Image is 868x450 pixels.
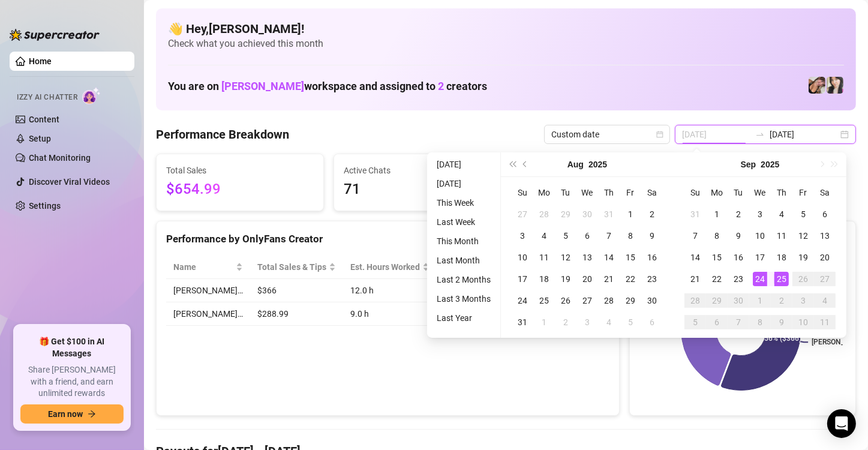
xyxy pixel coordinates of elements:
[706,247,728,268] td: 2025-09-15
[620,311,641,333] td: 2025-09-05
[537,315,551,329] div: 1
[771,290,792,311] td: 2025-10-02
[533,247,555,268] td: 2025-08-11
[576,203,598,225] td: 2025-07-30
[770,128,838,141] input: End date
[598,182,620,203] th: Th
[796,250,810,265] div: 19
[728,268,749,290] td: 2025-09-23
[710,229,724,243] div: 8
[684,247,706,268] td: 2025-09-14
[728,311,749,333] td: 2025-10-07
[774,293,789,308] div: 2
[537,207,551,221] div: 28
[814,203,836,225] td: 2025-09-06
[814,311,836,333] td: 2025-10-11
[576,247,598,268] td: 2025-08-13
[818,207,832,221] div: 6
[82,87,101,104] img: AI Chatter
[620,290,641,311] td: 2025-08-29
[20,404,124,424] button: Earn nowarrow-right
[731,229,746,243] div: 9
[250,279,343,302] td: $366
[796,207,810,221] div: 5
[818,250,832,265] div: 20
[602,250,616,265] div: 14
[645,293,659,308] div: 30
[533,268,555,290] td: 2025-08-18
[506,152,519,176] button: Last year (Control + left)
[168,80,487,93] h1: You are on workspace and assigned to creators
[555,203,576,225] td: 2025-07-29
[166,178,314,201] span: $654.99
[818,272,832,286] div: 27
[432,215,495,229] li: Last Week
[432,234,495,248] li: This Month
[645,207,659,221] div: 2
[796,293,810,308] div: 3
[684,203,706,225] td: 2025-08-31
[533,311,555,333] td: 2025-09-01
[432,176,495,191] li: [DATE]
[706,311,728,333] td: 2025-10-06
[558,229,573,243] div: 5
[814,268,836,290] td: 2025-09-27
[623,229,638,243] div: 8
[29,56,52,66] a: Home
[588,152,607,176] button: Choose a year
[515,315,530,329] div: 31
[796,272,810,286] div: 26
[814,290,836,311] td: 2025-10-04
[29,134,51,143] a: Setup
[792,311,814,333] td: 2025-10-10
[623,315,638,329] div: 5
[771,268,792,290] td: 2025-09-25
[580,315,594,329] div: 3
[221,80,304,92] span: [PERSON_NAME]
[792,203,814,225] td: 2025-09-05
[755,130,765,139] span: to
[728,225,749,247] td: 2025-09-09
[645,250,659,265] div: 16
[515,293,530,308] div: 24
[350,260,420,274] div: Est. Hours Worked
[656,131,663,138] span: calendar
[432,272,495,287] li: Last 2 Months
[731,293,746,308] div: 30
[728,182,749,203] th: Tu
[620,247,641,268] td: 2025-08-15
[710,293,724,308] div: 29
[512,311,533,333] td: 2025-08-31
[173,260,233,274] span: Name
[623,250,638,265] div: 15
[168,37,844,50] span: Check what you achieved this month
[641,182,663,203] th: Sa
[555,268,576,290] td: 2025-08-19
[774,229,789,243] div: 11
[755,130,765,139] span: swap-right
[749,247,771,268] td: 2025-09-17
[602,272,616,286] div: 21
[515,250,530,265] div: 10
[515,229,530,243] div: 3
[731,315,746,329] div: 7
[771,247,792,268] td: 2025-09-18
[684,182,706,203] th: Su
[827,77,843,94] img: Christina
[512,268,533,290] td: 2025-08-17
[555,311,576,333] td: 2025-09-02
[168,20,844,37] h4: 👋 Hey, [PERSON_NAME] !
[827,409,856,438] div: Open Intercom Messenger
[580,207,594,221] div: 30
[818,293,832,308] div: 4
[641,268,663,290] td: 2025-08-23
[710,207,724,221] div: 1
[706,182,728,203] th: Mo
[641,203,663,225] td: 2025-08-02
[792,182,814,203] th: Fr
[257,260,326,274] span: Total Sales & Tips
[558,315,573,329] div: 2
[792,290,814,311] td: 2025-10-03
[620,225,641,247] td: 2025-08-08
[706,290,728,311] td: 2025-09-29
